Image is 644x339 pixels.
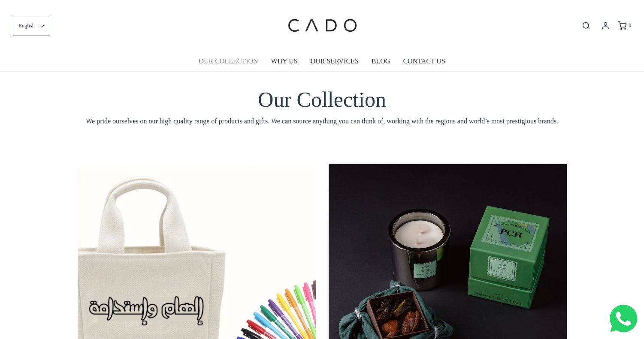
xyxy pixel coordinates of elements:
a: OUR COLLECTION [199,51,258,71]
span: Company name [245,36,287,43]
button: Open search bar [578,21,594,30]
a: BLOG [372,51,390,71]
span: We pride ourselves on our high quality range of products and gifts. We can source anything you ca... [78,116,567,127]
span: Number of gifts [245,71,285,78]
a: CONTACT US [403,51,445,71]
img: cadogifting [285,6,358,45]
span: English [19,22,35,30]
span: Our Collection [258,87,386,111]
button: English [13,16,50,36]
a: 0 [617,21,631,30]
span: Last name [245,1,272,8]
a: OUR SERVICES [311,51,359,71]
img: Whatsapp [610,305,637,332]
a: WHY US [271,51,298,71]
span: 0 [629,22,631,28]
